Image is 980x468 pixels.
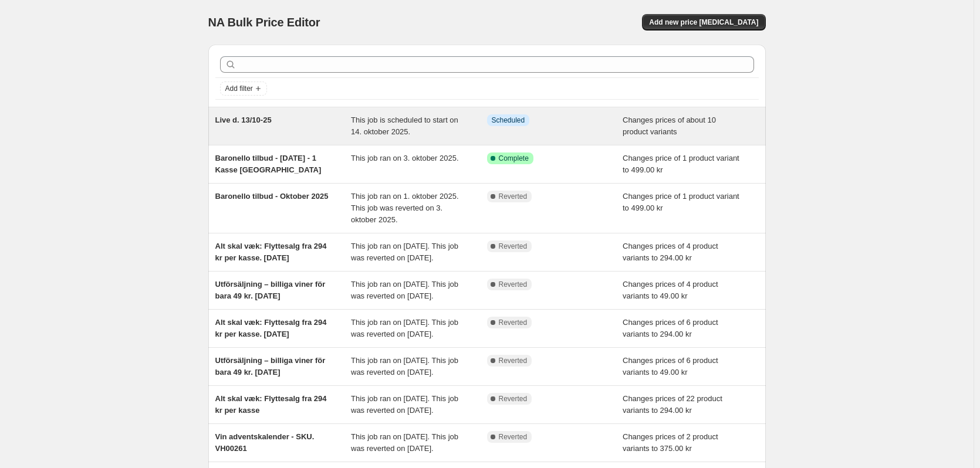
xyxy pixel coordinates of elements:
span: Changes prices of 4 product variants to 294.00 kr [623,242,718,262]
span: Reverted [499,242,528,251]
span: This job ran on [DATE]. This job was reverted on [DATE]. [351,394,458,415]
span: Alt skal væk: Flyttesalg fra 294 kr per kasse. [DATE] [215,318,327,338]
span: Reverted [499,280,528,289]
span: Changes price of 1 product variant to 499.00 kr [623,154,739,174]
span: Utförsäljning – billiga viner för bara 49 kr. [DATE] [215,280,326,300]
span: Changes prices of about 10 product variants [623,116,716,136]
span: Baronello tilbud - [DATE] - 1 Kasse [GEOGRAPHIC_DATA] [215,154,322,174]
span: This job ran on [DATE]. This job was reverted on [DATE]. [351,356,458,377]
span: This job ran on [DATE]. This job was reverted on [DATE]. [351,318,458,338]
button: Add new price [MEDICAL_DATA] [642,14,765,30]
span: Changes prices of 6 product variants to 294.00 kr [623,318,718,338]
span: Reverted [499,192,528,201]
span: Changes price of 1 product variant to 499.00 kr [623,192,739,212]
span: Add filter [225,84,253,93]
span: Live d. 13/10-25 [215,116,272,124]
span: This job ran on [DATE]. This job was reverted on [DATE]. [351,280,458,300]
span: Reverted [499,432,528,442]
button: Add filter [220,82,267,96]
span: Reverted [499,356,528,365]
span: Changes prices of 22 product variants to 294.00 kr [623,394,722,415]
span: Changes prices of 4 product variants to 49.00 kr [623,280,718,300]
span: Utförsäljning – billiga viner för bara 49 kr. [DATE] [215,356,326,377]
span: Changes prices of 2 product variants to 375.00 kr [623,432,718,453]
span: Vin adventskalender - SKU. VH00261 [215,432,315,453]
span: Reverted [499,394,528,403]
span: Add new price [MEDICAL_DATA] [649,18,758,27]
span: NA Bulk Price Editor [208,16,320,29]
span: This job ran on 3. oktober 2025. [351,154,459,162]
span: Alt skal væk: Flyttesalg fra 294 kr per kasse [215,394,327,415]
span: Alt skal væk: Flyttesalg fra 294 kr per kasse. [DATE] [215,242,327,262]
span: This job ran on [DATE]. This job was reverted on [DATE]. [351,242,458,262]
span: Baronello tilbud - Oktober 2025 [215,192,329,201]
span: Reverted [499,318,528,327]
span: Changes prices of 6 product variants to 49.00 kr [623,356,718,377]
span: This job is scheduled to start on 14. oktober 2025. [351,116,458,136]
span: This job ran on [DATE]. This job was reverted on [DATE]. [351,432,458,453]
span: This job ran on 1. oktober 2025. This job was reverted on 3. oktober 2025. [351,192,459,224]
span: Scheduled [492,116,525,125]
span: Complete [499,154,529,163]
